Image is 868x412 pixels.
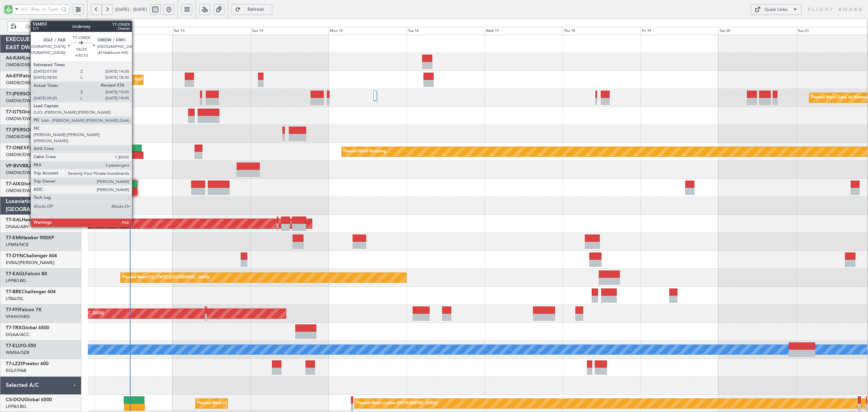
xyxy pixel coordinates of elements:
input: A/C (Reg. or Type) [21,4,59,14]
span: T7-EAGL [6,271,25,276]
a: DGAA/ACC [6,332,29,338]
a: T7-TRXGlobal 6500 [6,325,49,330]
div: Planned Maint [GEOGRAPHIC_DATA] ([GEOGRAPHIC_DATA]) [197,398,304,409]
a: T7-FFIFalcon 7X [6,307,42,312]
a: EGLF/FAB [6,368,26,374]
span: T7-DYN [6,254,23,258]
a: OMDW/DWC [6,152,34,158]
a: T7-DYNChallenger 604 [6,254,57,258]
div: Planned Maint London ([GEOGRAPHIC_DATA]) [356,398,437,409]
div: Planned Maint Dubai (Al Maktoum Intl) [119,75,186,85]
a: LFMN/NCE [6,242,29,248]
span: T7-FFI [6,307,19,312]
span: T7-EMI [6,236,21,240]
span: T7-[PERSON_NAME] [6,92,52,96]
div: Planned Maint Nurnberg [343,147,386,157]
a: T7-[PERSON_NAME]Global 7500 [6,92,79,96]
button: Refresh [232,4,272,15]
span: T7-XAL [6,218,22,222]
span: [DATE] - [DATE] [115,6,147,13]
span: T7-ELLY [6,343,23,348]
a: A6-KAHLineage 1000 [6,56,53,60]
a: T7-AIXGlobal 5000 [6,182,48,186]
span: T7-[PERSON_NAME] [6,128,52,132]
div: Thu 18 [563,27,640,35]
a: WMSA/SZB [6,350,29,356]
a: LTBA/ISL [6,296,24,302]
span: CS-DOU [6,397,24,402]
a: VP-BVVBBJ1 [6,164,34,168]
a: A6-EFIFalcon 7X [6,74,43,78]
a: OMDW/DWC [6,98,34,104]
span: T7-AIX [6,182,21,186]
div: Tue 16 [407,27,485,35]
span: T7-GTS [6,110,22,114]
div: Planned Maint [US_STATE] ([GEOGRAPHIC_DATA]) [122,273,210,283]
a: OMDB/DXB [6,134,30,140]
a: CS-DOUGlobal 6500 [6,397,52,402]
a: LFPB/LBG [6,278,26,284]
button: Quick Links [751,4,802,15]
a: LFPB/LBG [6,404,26,410]
span: A6-EFI [6,74,20,78]
a: T7-XALHawker 850XP [6,218,55,222]
div: [DATE] [90,20,101,26]
a: T7-[PERSON_NAME]Global 6000 [6,128,79,132]
div: Sun 14 [251,27,329,35]
span: A6-KAH [6,56,23,60]
span: T7-LZZI [6,361,22,366]
div: Wed 17 [485,27,563,35]
a: OMDW/DWC [6,170,34,176]
a: T7-ELLYG-550 [6,343,36,348]
a: OMDB/DXB [6,80,30,86]
span: Refresh [242,7,270,12]
a: VHHH/HKG [6,314,30,320]
a: OMDW/DWC [6,188,34,194]
a: T7-BREChallenger 604 [6,289,56,294]
span: T7-ONEX [6,146,27,150]
a: OMDB/DXB [6,62,30,68]
div: Sat 20 [718,27,796,35]
div: Mon 15 [329,27,407,35]
a: OMDW/DWC [6,116,34,122]
span: T7-TRX [6,325,22,330]
a: T7-ONEXFalcon 8X [6,146,49,150]
a: T7-GTSGlobal 7500 [6,110,49,114]
span: VP-BVV [6,164,22,168]
a: T7-EAGLFalcon 8X [6,271,47,276]
a: T7-EMIHawker 900XP [6,236,54,240]
button: Only With Activity [7,21,74,32]
a: EVRA/[PERSON_NAME] [6,260,55,266]
div: Quick Links [765,6,788,13]
div: Fri 12 [95,27,173,35]
a: DNAA/ABV [6,224,29,230]
span: T7-BRE [6,289,22,294]
a: T7-LZZIPraetor 600 [6,361,48,366]
span: Only With Activity [18,24,71,29]
div: Sat 13 [173,27,251,35]
div: Fri 19 [640,27,718,35]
